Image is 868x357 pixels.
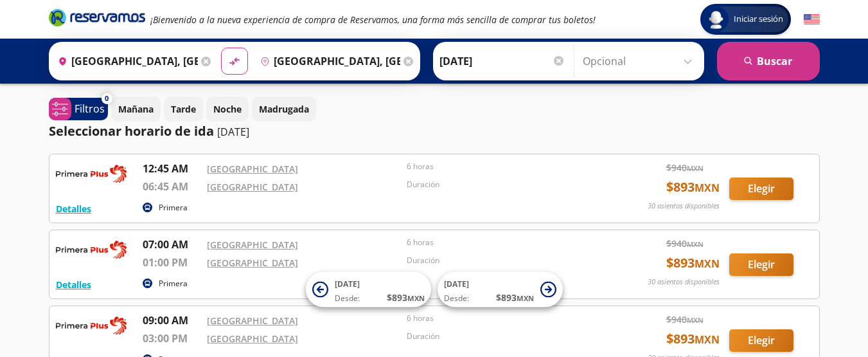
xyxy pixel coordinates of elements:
[695,333,720,347] small: MXN
[105,93,109,104] span: 0
[438,272,563,307] button: [DATE]Desde:$893MXN
[143,237,200,252] p: 07:00 AM
[666,161,704,174] span: $ 940
[49,8,145,27] i: Brand Logo
[217,124,249,140] p: [DATE]
[252,96,316,122] button: Madrugada
[666,253,720,273] span: $ 893
[207,333,298,345] a: [GEOGRAPHIC_DATA]
[517,293,534,303] small: MXN
[56,313,127,338] img: RESERVAMOS
[444,279,469,289] span: [DATE]
[695,181,720,195] small: MXN
[56,161,127,187] img: RESERVAMOS
[164,96,203,122] button: Tarde
[407,237,601,248] p: 6 horas
[207,163,298,175] a: [GEOGRAPHIC_DATA]
[407,293,425,303] small: MXN
[49,98,108,120] button: 0Filtros
[687,239,704,249] small: MXN
[159,202,188,214] p: Primera
[53,45,198,77] input: Buscar Origen
[206,96,249,122] button: Noche
[439,45,565,77] input: Elegir Fecha
[804,12,820,28] button: English
[207,181,298,193] a: [GEOGRAPHIC_DATA]
[687,163,704,173] small: MXN
[407,255,601,266] p: Duración
[717,42,820,80] button: Buscar
[171,102,196,116] p: Tarde
[143,161,200,176] p: 12:45 AM
[143,331,200,346] p: 03:00 PM
[207,239,298,251] a: [GEOGRAPHIC_DATA]
[407,161,601,172] p: 6 horas
[49,8,145,31] a: Brand Logo
[648,201,720,212] p: 30 asientos disponibles
[207,315,298,327] a: [GEOGRAPHIC_DATA]
[695,257,720,271] small: MXN
[583,45,698,77] input: Opcional
[335,279,360,289] span: [DATE]
[335,293,360,304] span: Desde:
[213,102,242,116] p: Noche
[75,101,105,116] p: Filtros
[118,102,154,116] p: Mañana
[666,178,720,197] span: $ 893
[56,202,91,215] button: Detalles
[56,278,91,291] button: Detalles
[143,313,200,328] p: 09:00 AM
[496,291,534,304] span: $ 893
[49,122,214,141] p: Seleccionar horario de ida
[666,237,704,250] span: $ 940
[648,277,720,288] p: 30 asientos disponibles
[444,293,469,304] span: Desde:
[407,331,601,342] p: Duración
[729,178,793,200] button: Elegir
[407,313,601,324] p: 6 horas
[387,291,425,304] span: $ 893
[207,257,298,269] a: [GEOGRAPHIC_DATA]
[729,253,793,276] button: Elegir
[159,278,188,289] p: Primera
[255,45,400,77] input: Buscar Destino
[306,272,431,307] button: [DATE]Desde:$893MXN
[729,13,788,26] span: Iniciar sesión
[150,14,596,26] em: ¡Bienvenido a la nueva experiencia de compra de Reservamos, una forma más sencilla de comprar tus...
[259,102,309,116] p: Madrugada
[56,237,127,262] img: RESERVAMOS
[729,329,793,352] button: Elegir
[143,179,200,194] p: 06:45 AM
[666,313,704,326] span: $ 940
[687,315,704,325] small: MXN
[111,96,161,122] button: Mañana
[666,329,720,349] span: $ 893
[407,179,601,190] p: Duración
[143,255,200,270] p: 01:00 PM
